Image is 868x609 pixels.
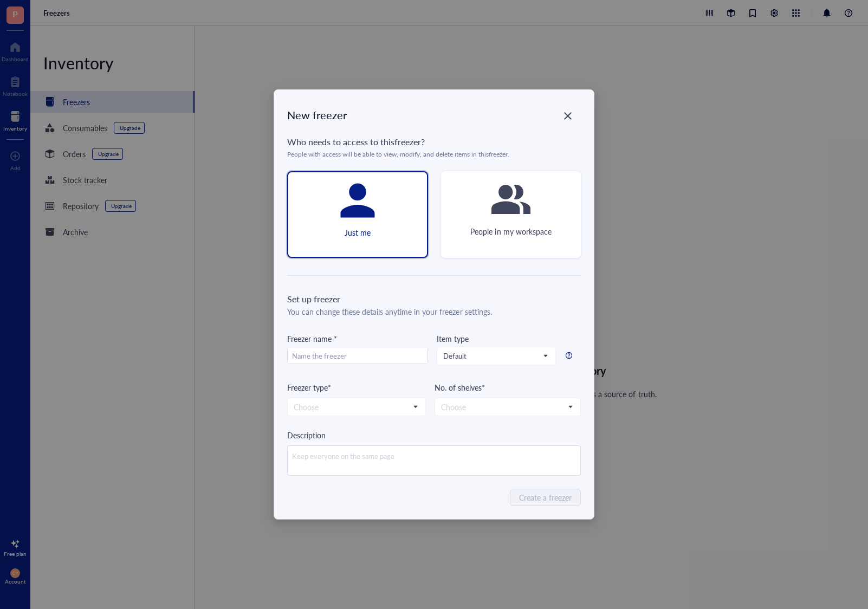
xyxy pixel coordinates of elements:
[443,351,547,361] span: Default
[288,347,427,365] input: Name the freezer
[287,333,428,345] div: Freezer name *
[287,135,581,148] div: Who needs to access to this freezer ?
[287,306,581,318] div: You can change these details anytime in your freezer settings.
[437,333,469,345] div: Item type
[435,381,581,393] div: No. of shelves*
[287,381,426,393] div: Freezer type*
[559,107,576,125] button: Close
[345,226,371,238] div: Just me
[470,225,551,237] div: People in my workspace
[510,489,581,506] button: Create a freezer
[287,293,581,306] div: Set up freezer
[287,151,581,158] div: People with access will be able to view, modify, and delete items in this freezer .
[287,107,581,122] div: New freezer
[559,109,576,122] span: Close
[287,429,581,441] div: Description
